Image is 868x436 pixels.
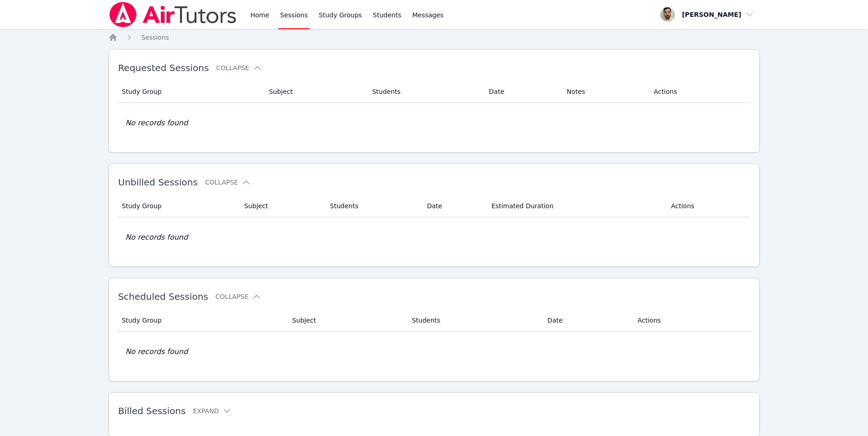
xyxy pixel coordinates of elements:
th: Study Group [118,309,287,332]
button: Collapse [216,292,261,301]
th: Actions [666,195,750,217]
button: Collapse [216,63,262,72]
td: No records found [118,103,750,143]
th: Subject [287,309,406,332]
th: Date [421,195,486,217]
span: Billed Sessions [118,405,185,416]
button: Collapse [205,178,251,187]
th: Students [406,309,542,332]
span: Sessions [141,34,169,41]
th: Actions [648,81,750,103]
th: Study Group [118,195,239,217]
span: Scheduled Sessions [118,291,208,302]
img: Air Tutors [108,2,237,27]
nav: Breadcrumb [108,33,760,42]
a: Sessions [141,33,169,42]
th: Notes [561,81,648,103]
span: Messages [412,10,444,20]
button: Expand [193,406,232,415]
th: Study Group [118,81,263,103]
th: Subject [239,195,324,217]
th: Subject [263,81,367,103]
td: No records found [118,217,750,257]
th: Estimated Duration [486,195,666,217]
span: Requested Sessions [118,62,209,73]
th: Students [324,195,421,217]
td: No records found [118,332,750,372]
th: Actions [632,309,750,332]
th: Students [367,81,483,103]
th: Date [483,81,561,103]
span: Unbilled Sessions [118,177,198,188]
th: Date [542,309,632,332]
